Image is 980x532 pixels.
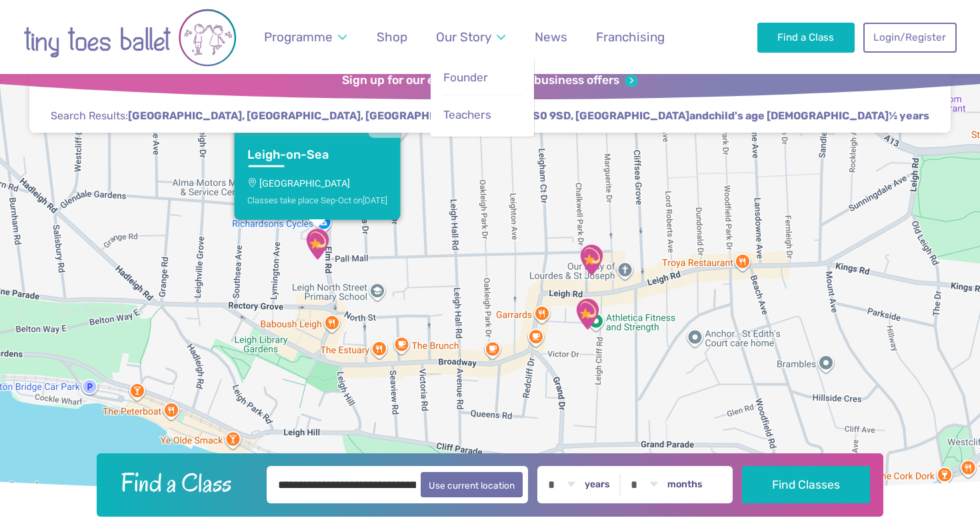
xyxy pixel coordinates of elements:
[377,29,407,45] span: Shop
[443,71,488,84] span: Founder
[443,101,523,130] a: Teachers
[3,479,47,496] a: Open this area in Google Maps (opens a new window)
[264,29,333,45] span: Programme
[247,177,387,188] p: [GEOGRAPHIC_DATA]
[585,479,610,491] label: years
[363,195,387,205] span: [DATE]
[667,479,703,491] label: months
[575,243,608,277] div: The Stables
[528,21,573,53] a: News
[430,21,512,53] a: Our Story
[369,105,401,137] button: Close
[128,109,689,123] span: [GEOGRAPHIC_DATA], [GEOGRAPHIC_DATA], [GEOGRAPHIC_DATA]-on-Sea SS0 9SD, [GEOGRAPHIC_DATA]
[128,109,929,122] strong: and
[443,108,491,121] span: Teachers
[742,466,871,503] button: Find Classes
[235,137,401,219] a: Leigh-on-Sea[GEOGRAPHIC_DATA]Classes take place Sep-Oct on[DATE]
[443,64,523,93] a: Founder
[247,195,387,205] div: Classes take place Sep-Oct on
[590,21,671,53] a: Franchising
[301,227,334,261] div: Leigh Community Centre
[342,73,637,88] a: Sign up for our exclusivefranchisebusiness offers
[596,29,665,45] span: Franchising
[863,23,957,52] a: Login/Register
[23,8,237,67] img: tiny toes ballet
[3,479,47,496] img: Google
[257,21,353,53] a: Programme
[110,466,258,499] h2: Find a Class
[371,21,414,53] a: Shop
[436,29,491,45] span: Our Story
[757,23,855,52] a: Find a Class
[571,297,604,331] div: @ The Studio Leigh
[247,147,363,163] h3: Leigh-on-Sea
[421,472,523,497] button: Use current location
[709,109,929,123] span: child's age [DEMOGRAPHIC_DATA]½ years
[535,29,567,45] span: News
